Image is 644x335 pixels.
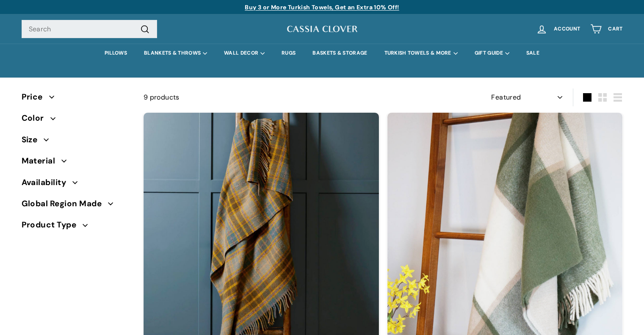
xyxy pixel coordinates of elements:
[531,17,585,42] a: Account
[22,110,130,131] button: Color
[5,44,640,63] div: Primary
[22,91,49,103] span: Price
[376,44,466,63] summary: TURKISH TOWELS & MORE
[22,20,157,39] input: Search
[273,44,304,63] a: RUGS
[518,44,548,63] a: SALE
[96,44,135,63] a: PILLOWS
[22,133,44,146] span: Size
[22,216,130,238] button: Product Type
[585,17,627,42] a: Cart
[22,176,73,189] span: Availability
[22,195,130,216] button: Global Region Made
[22,197,108,210] span: Global Region Made
[22,131,130,152] button: Size
[22,219,83,231] span: Product Type
[22,155,62,167] span: Material
[135,44,216,63] summary: BLANKETS & THROWS
[216,44,273,63] summary: WALL DECOR
[608,26,622,32] span: Cart
[554,26,580,32] span: Account
[22,89,130,110] button: Price
[466,44,518,63] summary: GIFT GUIDE
[22,152,130,174] button: Material
[304,44,376,63] a: BASKETS & STORAGE
[245,3,399,11] a: Buy 3 or More Turkish Towels, Get an Extra 10% Off!
[144,92,383,103] div: 9 products
[22,112,50,125] span: Color
[22,174,130,195] button: Availability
